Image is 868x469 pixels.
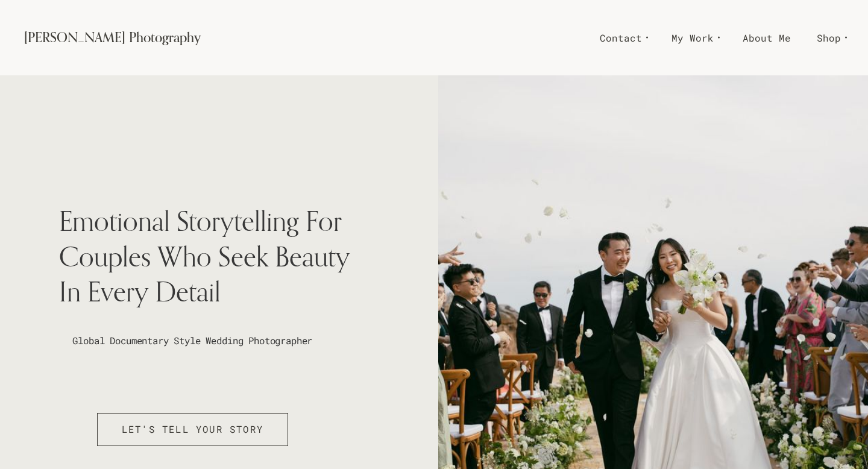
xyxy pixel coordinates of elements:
[24,22,201,54] a: [PERSON_NAME] Photography
[804,27,857,48] a: Shop
[729,27,804,48] a: About Me
[817,29,841,46] span: Shop
[72,335,312,347] span: Global Documentary Style Wedding Photographer
[658,27,729,48] a: My Work
[671,29,714,46] span: My Work
[59,204,356,308] span: Emotional Storytelling For Couples Who Seek Beauty In Every Detail
[122,423,263,436] span: Let's Tell Your Story
[97,413,288,445] a: Let's Tell Your Story
[587,27,658,48] a: Contact
[600,29,642,46] span: Contact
